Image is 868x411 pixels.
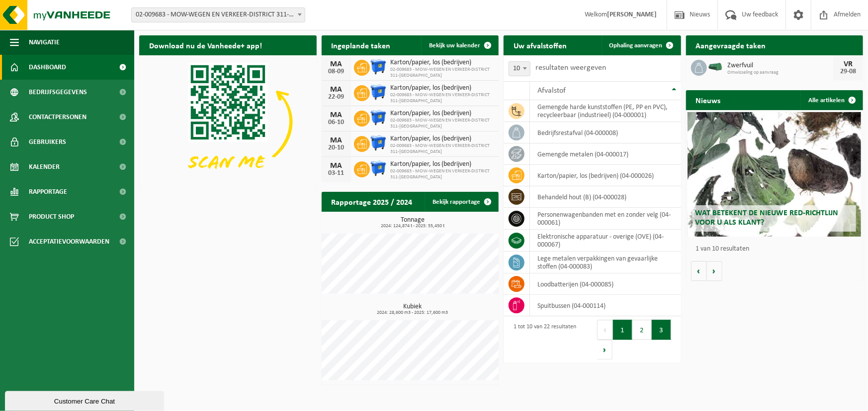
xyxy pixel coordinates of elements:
span: 2024: 28,600 m3 - 2025: 17,600 m3 [327,310,499,315]
button: 1 [613,320,632,340]
span: 10 [509,62,530,76]
span: 02-009683 - MOW-WEGEN EN VERKEER-DISTRICT 311-[GEOGRAPHIC_DATA] [391,143,494,155]
div: 1 tot 10 van 22 resultaten [509,319,576,361]
div: 06-10 [327,119,347,126]
strong: [PERSON_NAME] [607,11,657,18]
h2: Nieuws [686,90,731,110]
div: MA [327,162,347,170]
img: Download de VHEPlus App [139,55,317,188]
a: Wat betekent de nieuwe RED-richtlijn voor u als klant? [688,112,861,237]
span: Dashboard [29,55,66,80]
span: Zwerfvuil [728,62,834,70]
img: HK-XK-22-GN-00 [707,62,724,71]
span: 02-009683 - MOW-WEGEN EN VERKEER-DISTRICT 311-[GEOGRAPHIC_DATA] [391,92,494,104]
span: Karton/papier, los (bedrijven) [391,59,494,67]
td: behandeld hout (B) (04-000028) [530,186,681,208]
span: 10 [509,61,530,76]
span: Wat betekent de nieuwe RED-richtlijn voor u als klant? [695,209,838,227]
span: Contactpersonen [29,105,87,130]
img: WB-1100-HPE-BE-01 [370,160,387,177]
h2: Uw afvalstoffen [504,35,577,55]
h3: Tonnage [327,217,499,229]
button: Volgende [707,261,722,281]
div: MA [327,86,347,94]
button: Next [597,340,612,360]
span: Kalender [29,154,60,179]
span: Acceptatievoorwaarden [29,229,109,254]
span: Karton/papier, los (bedrijven) [391,110,494,118]
td: elektronische apparatuur - overige (OVE) (04-000067) [530,230,681,252]
span: Navigatie [29,30,60,55]
span: 02-009683 - MOW-WEGEN EN VERKEER-DISTRICT 311-BRUGGE - 8000 BRUGGE, KONING ALBERT I LAAN 293 [132,8,305,22]
a: Ophaling aanvragen [602,35,680,55]
span: Ophaling aanvragen [609,42,663,49]
div: 29-08 [838,68,858,75]
span: 02-009683 - MOW-WEGEN EN VERKEER-DISTRICT 311-[GEOGRAPHIC_DATA] [391,168,494,180]
a: Bekijk uw kalender [421,35,498,55]
td: gemengde metalen (04-000017) [530,143,681,165]
label: resultaten weergeven [535,64,606,72]
span: Karton/papier, los (bedrijven) [391,84,494,92]
h2: Ingeplande taken [322,35,401,55]
div: MA [327,111,347,119]
button: 3 [652,320,671,340]
span: Product Shop [29,204,74,229]
img: WB-1100-HPE-BE-01 [370,84,387,101]
span: Bedrijfsgegevens [29,80,87,105]
td: bedrijfsrestafval (04-000008) [530,122,681,143]
iframe: chat widget [5,389,166,411]
div: 08-09 [327,68,347,75]
td: loodbatterijen (04-000085) [530,274,681,295]
div: MA [327,137,347,144]
td: spuitbussen (04-000114) [530,295,681,316]
td: personenwagenbanden met en zonder velg (04-000061) [530,208,681,230]
div: 22-09 [327,94,347,101]
img: WB-1100-HPE-BE-01 [370,58,387,75]
button: 2 [632,320,652,340]
button: Previous [597,320,613,340]
span: 02-009683 - MOW-WEGEN EN VERKEER-DISTRICT 311-[GEOGRAPHIC_DATA] [391,118,494,130]
div: 20-10 [327,144,347,151]
span: 2024: 124,874 t - 2025: 55,450 t [327,224,499,229]
td: lege metalen verpakkingen van gevaarlijke stoffen (04-000083) [530,252,681,274]
h2: Download nu de Vanheede+ app! [139,35,272,55]
span: Afvalstof [537,87,566,95]
div: MA [327,60,347,68]
a: Bekijk rapportage [425,192,498,212]
div: VR [838,60,858,68]
img: WB-1100-HPE-BE-01 [370,109,387,126]
span: Karton/papier, los (bedrijven) [391,160,494,168]
span: Rapportage [29,179,67,204]
img: WB-1100-HPE-BE-01 [370,135,387,151]
h2: Aangevraagde taken [686,35,776,55]
span: 02-009683 - MOW-WEGEN EN VERKEER-DISTRICT 311-[GEOGRAPHIC_DATA] [391,67,494,79]
td: gemengde harde kunststoffen (PE, PP en PVC), recycleerbaar (industrieel) (04-000001) [530,100,681,122]
span: Karton/papier, los (bedrijven) [391,135,494,143]
h2: Rapportage 2025 / 2024 [322,192,423,211]
span: 02-009683 - MOW-WEGEN EN VERKEER-DISTRICT 311-BRUGGE - 8000 BRUGGE, KONING ALBERT I LAAN 293 [131,7,305,22]
td: karton/papier, los (bedrijven) (04-000026) [530,165,681,186]
span: Omwisseling op aanvraag [728,70,834,76]
a: Alle artikelen [800,90,862,110]
button: Vorige [691,261,707,281]
h3: Kubiek [327,303,499,315]
div: 03-11 [327,170,347,177]
span: Gebruikers [29,130,66,154]
p: 1 van 10 resultaten [696,246,859,253]
span: Bekijk uw kalender [429,42,480,49]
